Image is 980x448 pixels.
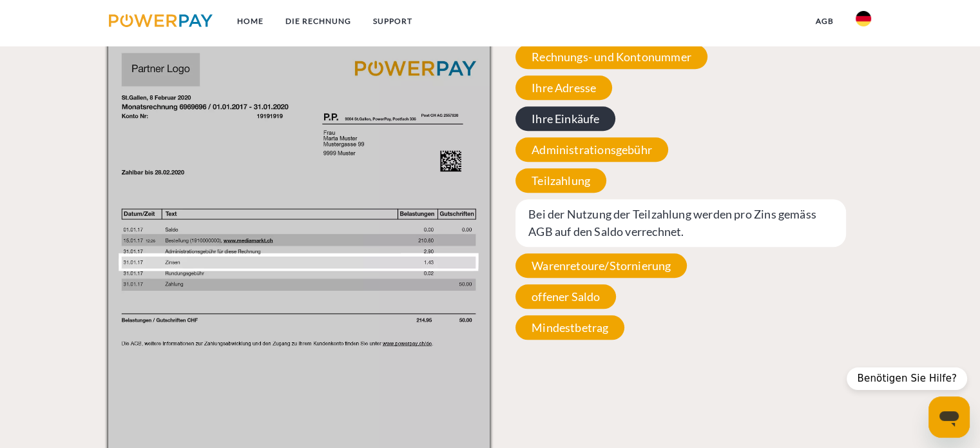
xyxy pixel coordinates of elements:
div: Benötigen Sie Hilfe? [847,367,967,390]
span: offener Saldo [515,284,616,309]
span: Ihre Einkäufe [515,106,615,131]
a: DIE RECHNUNG [274,10,362,33]
span: Ihre Adresse [515,75,612,100]
a: Home [226,10,274,33]
span: Mindestbetrag [515,315,624,340]
span: Teilzahlung [515,168,606,193]
span: Bei der Nutzung der Teilzahlung werden pro Zins gemäss AGB auf den Saldo verrechnet. [515,199,846,247]
span: Rechnungs- und Kontonummer [515,44,707,69]
iframe: Schaltfläche zum Öffnen des Messaging-Fensters; Konversation läuft [928,396,970,438]
span: Warenretoure/Stornierung [515,253,687,278]
a: agb [805,10,845,33]
span: Administrationsgebühr [515,137,668,162]
img: de [856,11,871,26]
img: logo-powerpay.svg [109,14,213,27]
a: SUPPORT [362,10,423,33]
